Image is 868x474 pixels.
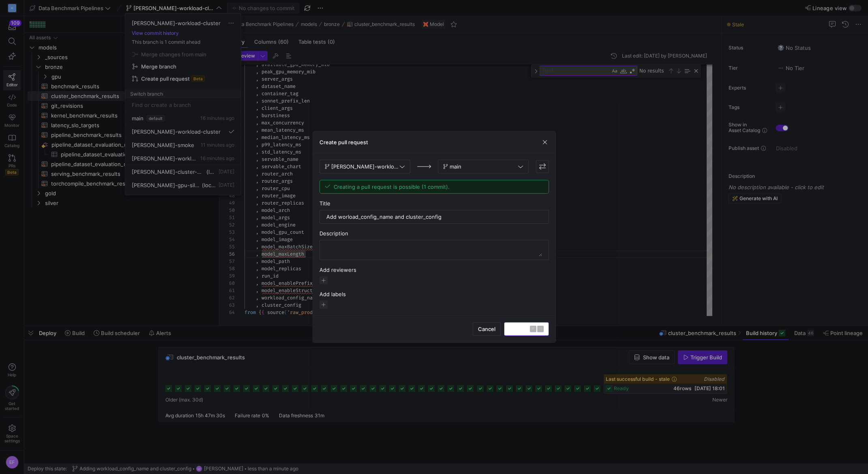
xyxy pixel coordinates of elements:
input: Add a title to this pull request [326,214,542,220]
h3: Create pull request [319,139,368,145]
div: Add labels [319,291,549,297]
span: Title [319,200,330,207]
button: main [438,160,529,173]
button: [PERSON_NAME]-workload-cluster [319,160,410,173]
span: Cancel [478,326,495,332]
span: [PERSON_NAME]-workload-cluster [331,163,399,170]
span: Creating a pull request is possible (1 commit). [334,184,450,190]
span: Description [319,230,348,237]
span: main [450,163,461,170]
div: Add reviewers [319,267,549,273]
button: Cancel [473,322,501,336]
